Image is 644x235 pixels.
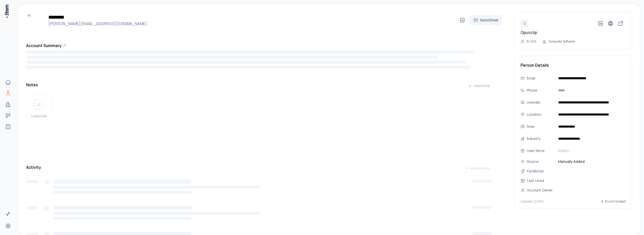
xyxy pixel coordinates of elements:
[469,15,502,25] button: Send Email
[468,83,490,88] div: Add Note
[3,122,13,132] a: Agents
[26,164,41,170] h3: Activity
[3,99,13,109] a: Companies
[527,159,554,164] div: Source
[527,112,554,117] div: Location
[527,75,554,81] div: Email
[31,114,47,118] span: Create Note
[26,12,42,28] img: Alex Ren
[527,40,536,44] p: 51-200
[26,95,51,120] button: create noteCreate Note
[26,82,38,88] h3: Notes
[3,221,13,231] a: Settings
[527,148,554,153] div: User Since
[600,197,626,206] button: Enrich Contact
[520,62,626,68] h3: Person Details
[558,148,569,153] span: Empty
[556,147,626,155] button: Empty
[527,136,554,141] div: Industry
[464,81,494,91] button: Add Note
[527,100,554,105] div: LinkedIn
[3,77,13,87] a: Home
[46,21,457,27] h4: [PERSON_NAME][EMAIL_ADDRESS][DOMAIN_NAME]
[527,178,559,183] div: Last Used
[3,110,13,121] a: Deals
[527,187,559,193] div: Account Owner
[26,43,62,49] h3: Account Summary
[3,209,13,219] a: Activity
[520,200,544,204] p: Updated: [DATE]
[527,168,559,174] div: Facebook
[4,4,9,18] img: Item Brain Logo
[520,30,537,35] a: Opusclip
[3,88,13,98] a: People
[527,88,554,93] div: Phone
[520,19,529,27] div: O
[548,40,575,44] p: Computer Software
[33,99,45,110] img: create note
[527,124,554,129] div: Role
[556,159,626,164] span: Manually Added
